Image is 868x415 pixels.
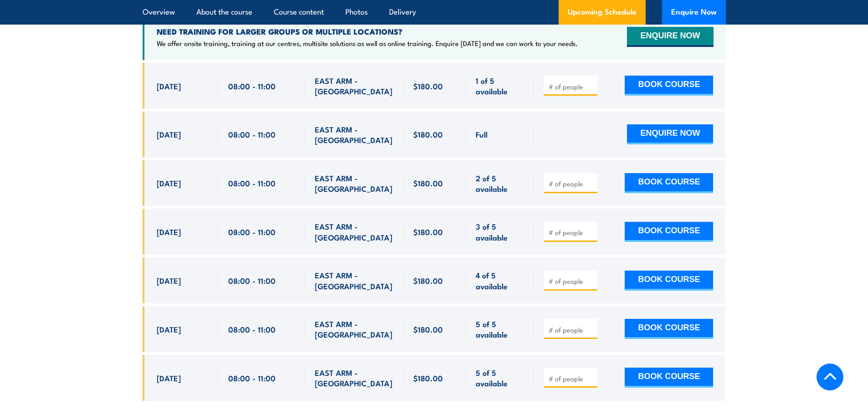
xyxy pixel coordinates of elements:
[549,277,594,286] input: # of people
[413,373,443,383] span: $180.00
[549,179,594,188] input: # of people
[549,325,594,334] input: # of people
[157,226,181,237] span: [DATE]
[228,129,276,139] span: 08:00 - 11:00
[476,129,488,139] span: Full
[413,226,443,237] span: $180.00
[549,374,594,383] input: # of people
[228,226,276,237] span: 08:00 - 11:00
[625,319,713,339] button: BOOK COURSE
[157,324,181,334] span: [DATE]
[476,75,524,97] span: 1 of 5 available
[625,76,713,96] button: BOOK COURSE
[228,178,276,188] span: 08:00 - 11:00
[476,270,524,291] span: 4 of 5 available
[476,367,524,389] span: 5 of 5 available
[157,178,181,188] span: [DATE]
[228,275,276,286] span: 08:00 - 11:00
[315,173,393,194] span: EAST ARM - [GEOGRAPHIC_DATA]
[625,368,713,388] button: BOOK COURSE
[157,373,181,383] span: [DATE]
[157,81,181,91] span: [DATE]
[413,129,443,139] span: $180.00
[228,324,276,334] span: 08:00 - 11:00
[413,81,443,91] span: $180.00
[315,221,393,242] span: EAST ARM - [GEOGRAPHIC_DATA]
[315,318,393,340] span: EAST ARM - [GEOGRAPHIC_DATA]
[476,173,524,194] span: 2 of 5 available
[625,222,713,242] button: BOOK COURSE
[549,228,594,237] input: # of people
[157,39,578,48] p: We offer onsite training, training at our centres, multisite solutions as well as online training...
[157,275,181,286] span: [DATE]
[157,26,578,36] h4: NEED TRAINING FOR LARGER GROUPS OR MULTIPLE LOCATIONS?
[549,82,594,91] input: # of people
[627,124,713,144] button: ENQUIRE NOW
[413,178,443,188] span: $180.00
[315,124,393,145] span: EAST ARM - [GEOGRAPHIC_DATA]
[413,324,443,334] span: $180.00
[157,129,181,139] span: [DATE]
[315,270,393,291] span: EAST ARM - [GEOGRAPHIC_DATA]
[476,221,524,242] span: 3 of 5 available
[228,373,276,383] span: 08:00 - 11:00
[476,318,524,340] span: 5 of 5 available
[315,75,393,97] span: EAST ARM - [GEOGRAPHIC_DATA]
[625,271,713,291] button: BOOK COURSE
[413,275,443,286] span: $180.00
[315,367,393,389] span: EAST ARM - [GEOGRAPHIC_DATA]
[627,27,713,47] button: ENQUIRE NOW
[625,173,713,193] button: BOOK COURSE
[228,81,276,91] span: 08:00 - 11:00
